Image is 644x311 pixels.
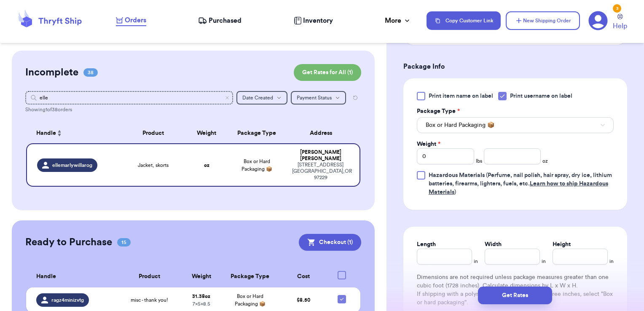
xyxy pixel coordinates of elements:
[417,273,614,307] div: Dimensions are not required unless package measures greater than one cubic foot (1728 inches). Ca...
[120,123,187,143] th: Product
[36,129,56,138] span: Handle
[427,11,501,30] button: Copy Customer Link
[279,266,328,287] th: Cost
[242,95,273,100] span: Date Created
[429,172,485,178] span: Hazardous Materials
[303,16,333,26] span: Inventory
[131,297,168,303] span: misc - thank you!
[588,11,608,30] a: 3
[52,162,92,169] span: ellemarlywillarog
[429,92,493,100] span: Print item name on label
[609,258,614,265] span: in
[297,298,310,303] span: $ 8.50
[426,121,494,129] span: Box or Hard Packaging 📦
[403,62,627,72] h3: Package Info
[138,162,169,169] span: Jacket, skorts
[291,91,346,105] button: Payment Status
[297,95,332,100] span: Payment Status
[25,66,78,79] h2: Incomplete
[429,172,612,195] span: (Perfume, nail polish, hair spray, dry ice, lithium batteries, firearms, lighters, fuels, etc. )
[187,123,227,143] th: Weight
[36,272,56,281] span: Handle
[241,159,272,172] span: Box or Hard Packaging 📦
[116,15,146,26] a: Orders
[478,287,552,304] button: Get Rates
[117,266,182,287] th: Product
[235,294,266,306] span: Box or Hard Packaging 📦
[417,140,440,148] label: Weight
[613,14,627,31] a: Help
[485,240,502,249] label: Width
[198,16,241,26] a: Purchased
[292,162,350,181] div: [STREET_ADDRESS] [GEOGRAPHIC_DATA] , OR 97229
[299,234,361,251] button: Checkout (1)
[221,266,279,287] th: Package Type
[476,158,482,164] span: lbs
[294,16,333,26] a: Inventory
[542,258,546,265] span: in
[125,15,146,25] span: Orders
[209,16,241,26] span: Purchased
[225,95,230,100] button: Clear search
[287,123,361,143] th: Address
[227,123,287,143] th: Package Type
[25,91,233,105] input: Search
[204,163,209,168] strong: oz
[613,21,627,31] span: Help
[349,91,361,105] button: Reset all filters
[474,258,478,265] span: in
[613,4,621,13] div: 3
[542,158,548,164] span: oz
[182,266,220,287] th: Weight
[117,238,131,247] span: 15
[236,91,287,105] button: Date Created
[83,68,98,77] span: 38
[192,294,210,299] strong: 31.38 oz
[292,149,350,162] div: [PERSON_NAME] [PERSON_NAME]
[506,11,580,30] button: New Shipping Order
[510,92,572,100] span: Print username on label
[417,240,436,249] label: Length
[193,301,210,306] span: 7 x 5 x 8.5
[294,64,361,81] button: Get Rates for All (1)
[25,106,362,113] div: Showing 1 of 38 orders
[553,240,571,249] label: Height
[417,107,460,115] label: Package Type
[417,117,614,133] button: Box or Hard Packaging 📦
[56,128,63,138] button: Sort ascending
[51,297,84,303] span: ragz4minizvtg
[25,236,112,249] h2: Ready to Purchase
[385,16,411,26] div: More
